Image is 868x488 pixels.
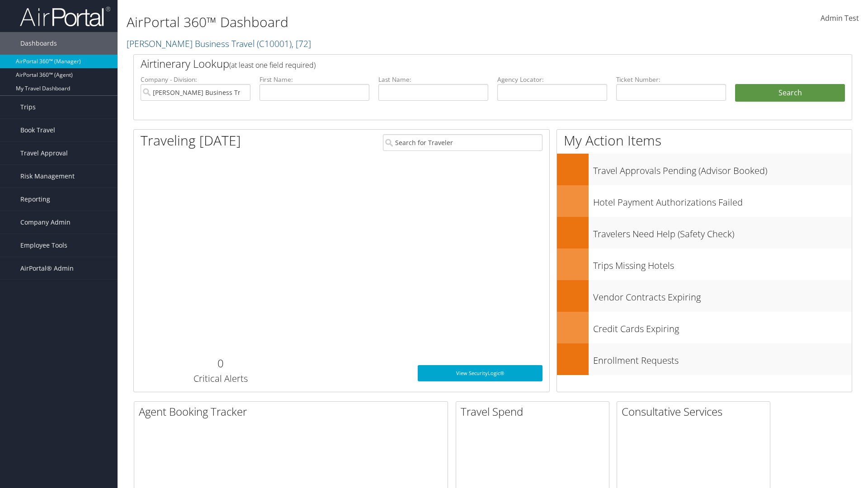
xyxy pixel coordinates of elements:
button: Search [735,84,845,102]
label: Company - Division: [141,75,250,84]
a: Travel Approvals Pending (Advisor Booked) [557,154,852,185]
span: Dashboards [20,32,57,55]
a: [PERSON_NAME] Business Travel [127,38,311,50]
h2: Agent Booking Tracker [139,404,448,419]
span: Book Travel [20,119,55,141]
span: Reporting [20,188,50,211]
h3: Critical Alerts [141,372,300,385]
h2: Airtinerary Lookup [141,56,785,71]
span: Employee Tools [20,234,67,257]
a: Admin Test [821,5,859,33]
label: First Name: [259,75,369,84]
span: Company Admin [20,211,71,234]
a: Hotel Payment Authorizations Failed [557,185,852,217]
h3: Trips Missing Hotels [593,255,852,272]
h3: Travelers Need Help (Safety Check) [593,223,852,240]
h2: 0 [141,356,300,371]
span: (at least one field required) [229,60,316,70]
h2: Consultative Services [622,404,770,419]
h3: Vendor Contracts Expiring [593,286,852,304]
span: , [ 72 ] [292,38,311,50]
a: Vendor Contracts Expiring [557,280,852,312]
h3: Credit Cards Expiring [593,318,852,335]
h2: Travel Spend [461,404,609,419]
span: Travel Approval [20,142,68,164]
label: Ticket Number: [616,75,726,84]
label: Agency Locator: [497,75,607,84]
a: Credit Cards Expiring [557,312,852,343]
h3: Travel Approvals Pending (Advisor Booked) [593,160,852,177]
span: AirPortal® Admin [20,257,74,280]
h1: My Action Items [557,131,852,150]
a: Trips Missing Hotels [557,249,852,280]
label: Last Name: [378,75,488,84]
span: ( C10001 ) [257,38,292,50]
h1: Traveling [DATE] [141,131,241,150]
img: airportal-logo.png [20,6,110,27]
a: View SecurityLogic® [418,365,542,381]
span: Admin Test [821,13,859,23]
h1: AirPortal 360™ Dashboard [127,13,615,32]
a: Travelers Need Help (Safety Check) [557,217,852,249]
span: Risk Management [20,165,75,188]
a: Enrollment Requests [557,343,852,375]
input: Search for Traveler [383,134,542,151]
h3: Hotel Payment Authorizations Failed [593,192,852,209]
h3: Enrollment Requests [593,350,852,367]
span: Trips [20,96,36,118]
